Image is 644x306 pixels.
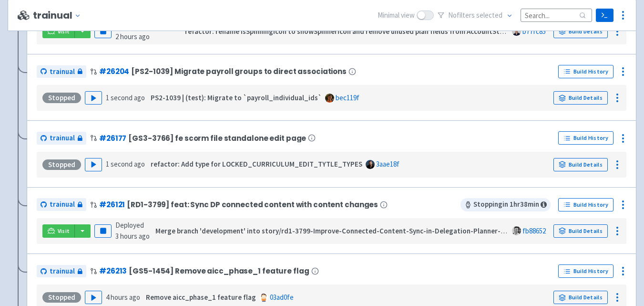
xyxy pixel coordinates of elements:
[521,9,592,21] input: Search...
[94,224,112,238] button: Pause
[50,266,75,277] span: trainual
[558,131,613,145] a: Build History
[85,158,102,171] button: Play
[42,25,75,38] a: Visit
[33,10,85,21] button: trainual
[448,10,502,21] span: No filter s
[50,133,75,144] span: trainual
[94,25,112,38] button: Pause
[129,267,309,275] span: [GS5-1454] Remove aicc_phase_1 feature flag
[37,65,86,78] a: trainual
[336,93,359,102] a: bec119f
[42,224,75,238] a: Visit
[376,159,399,169] a: 3aae18f
[37,198,86,211] a: trainual
[42,292,81,303] div: Stopped
[85,91,102,105] button: Play
[106,293,140,302] time: 4 hours ago
[146,293,256,302] strong: Remove aicc_phase_1 feature flag
[476,11,502,20] span: selected
[99,133,126,143] a: #26177
[99,266,127,276] a: #26213
[553,25,608,38] a: Build Details
[85,291,102,304] button: Play
[378,10,415,21] span: Minimal view
[127,200,378,209] span: [RD1-3799] feat: Sync DP connected content with content changes
[185,27,511,36] strong: refactor: rename isSpinningIcon to showSpinnerIcon and remove unused plan fields from AccountState
[50,66,75,77] span: trainual
[42,93,81,103] div: Stopped
[58,28,70,35] span: Visit
[151,159,362,169] strong: refactor: Add type for LOCKED_CURRICULUM_EDIT_TYTLE_TYPES
[50,199,75,210] span: trainual
[115,21,150,41] span: Deployed
[99,66,129,76] a: #26204
[522,27,546,36] a: b77fc85
[460,198,551,211] span: Stopping in 1 hr 38 min
[131,67,347,75] span: [PS2-1039] Migrate payroll groups to direct associations
[558,198,613,211] a: Build History
[115,32,150,41] time: 2 hours ago
[42,159,81,170] div: Stopped
[106,93,145,102] time: 1 second ago
[553,158,608,171] a: Build Details
[553,224,608,238] a: Build Details
[37,132,86,145] a: trainual
[58,227,70,235] span: Visit
[270,293,294,302] a: 03ad0fe
[99,200,125,210] a: #26121
[115,232,150,241] time: 3 hours ago
[37,265,86,278] a: trainual
[596,9,613,22] a: Terminal
[115,221,150,241] span: Deployed
[553,91,608,105] a: Build Details
[522,226,546,235] a: fb88652
[106,159,145,169] time: 1 second ago
[558,264,613,278] a: Build History
[128,134,306,142] span: [GS3-3766] fe scorm file standalone edit page
[553,291,608,304] a: Build Details
[558,65,613,78] a: Build History
[151,93,322,102] strong: PS2-1039 | (test): Migrate to `payroll_individual_ids`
